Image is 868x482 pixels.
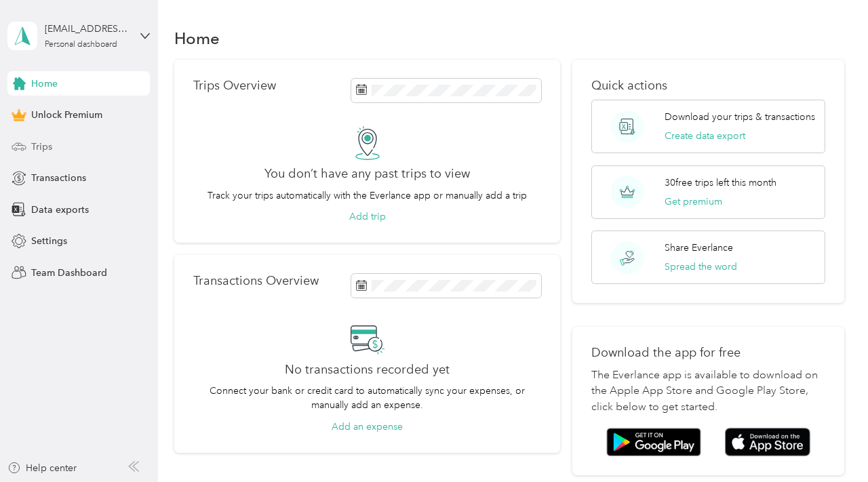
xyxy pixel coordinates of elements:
p: Track your trips automatically with the Everlance app or manually add a trip [208,188,527,203]
button: Add trip [349,209,386,224]
iframe: Everlance-gr Chat Button Frame [792,406,868,482]
p: 30 free trips left this month [665,176,776,190]
p: Quick actions [591,79,826,93]
p: Download your trips & transactions [665,110,815,124]
span: Home [31,77,58,91]
div: [EMAIL_ADDRESS][DOMAIN_NAME] [45,22,130,36]
span: Settings [31,234,67,248]
button: Add an expense [332,420,403,434]
button: Help center [7,461,77,475]
p: Share Everlance [665,241,733,255]
button: Create data export [665,129,745,143]
span: Trips [31,140,52,154]
button: Spread the word [665,260,737,274]
p: Trips Overview [193,79,276,93]
span: Unlock Premium [31,108,102,122]
h1: Home [174,31,220,45]
span: Transactions [31,171,86,185]
span: Data exports [31,203,89,217]
img: App store [725,428,810,457]
div: Personal dashboard [45,41,117,49]
p: The Everlance app is available to download on the Apple App Store and Google Play Store, click be... [591,367,826,416]
h2: No transactions recorded yet [285,363,450,377]
button: Get premium [665,195,722,209]
span: Team Dashboard [31,266,107,280]
p: Connect your bank or credit card to automatically sync your expenses, or manually add an expense. [193,384,541,412]
p: Download the app for free [591,346,826,360]
img: Google play [606,428,701,456]
p: Transactions Overview [193,274,319,288]
h2: You don’t have any past trips to view [264,167,470,181]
